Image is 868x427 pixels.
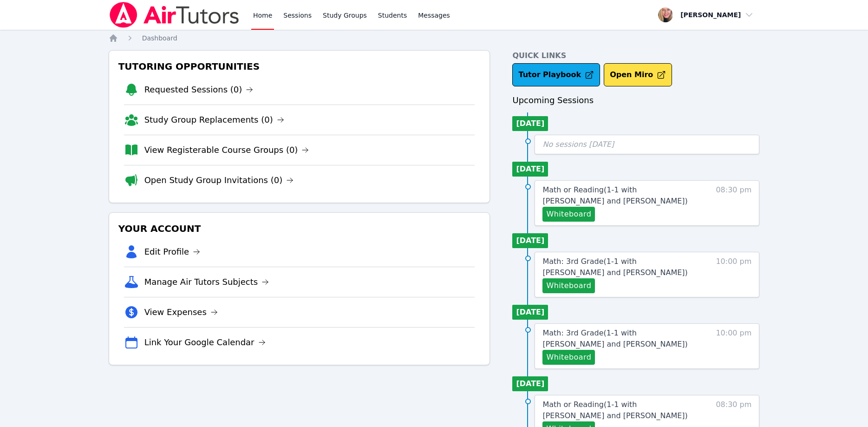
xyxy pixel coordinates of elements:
span: 10:00 pm [716,256,751,293]
a: Math: 3rd Grade(1-1 with [PERSON_NAME] and [PERSON_NAME]) [542,328,699,350]
span: Messages [418,11,450,20]
button: Open Miro [604,63,672,86]
a: View Expenses [144,306,218,319]
a: Open Study Group Invitations (0) [144,174,294,187]
a: Tutor Playbook [512,63,600,86]
h3: Your Account [117,220,483,237]
a: Edit Profile [144,245,201,258]
span: Math: 3rd Grade ( 1-1 with [PERSON_NAME] and [PERSON_NAME] ) [542,328,687,348]
img: Air Tutors [109,2,240,28]
h3: Upcoming Sessions [512,94,759,107]
nav: Breadcrumb [109,33,760,43]
span: 10:00 pm [716,328,751,365]
a: Requested Sessions (0) [144,83,254,96]
a: Study Group Replacements (0) [144,113,284,126]
button: Whiteboard [542,207,595,222]
li: [DATE] [512,305,548,320]
a: Math or Reading(1-1 with [PERSON_NAME] and [PERSON_NAME]) [542,399,699,421]
span: 08:30 pm [716,184,751,222]
a: View Registerable Course Groups (0) [144,144,309,157]
li: [DATE] [512,233,548,248]
li: [DATE] [512,116,548,131]
button: Whiteboard [542,350,595,365]
li: [DATE] [512,376,548,391]
a: Link Your Google Calendar [144,336,266,349]
a: Math or Reading(1-1 with [PERSON_NAME] and [PERSON_NAME]) [542,184,699,207]
span: No sessions [DATE] [542,140,614,149]
span: Math or Reading ( 1-1 with [PERSON_NAME] and [PERSON_NAME] ) [542,400,687,420]
span: Math: 3rd Grade ( 1-1 with [PERSON_NAME] and [PERSON_NAME] ) [542,257,687,277]
span: Dashboard [142,34,177,42]
a: Math: 3rd Grade(1-1 with [PERSON_NAME] and [PERSON_NAME]) [542,256,699,278]
li: [DATE] [512,162,548,177]
h3: Tutoring Opportunities [117,58,483,75]
span: Math or Reading ( 1-1 with [PERSON_NAME] and [PERSON_NAME] ) [542,185,687,205]
button: Whiteboard [542,278,595,293]
a: Dashboard [142,33,177,43]
a: Manage Air Tutors Subjects [144,276,269,289]
h4: Quick Links [512,50,759,61]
